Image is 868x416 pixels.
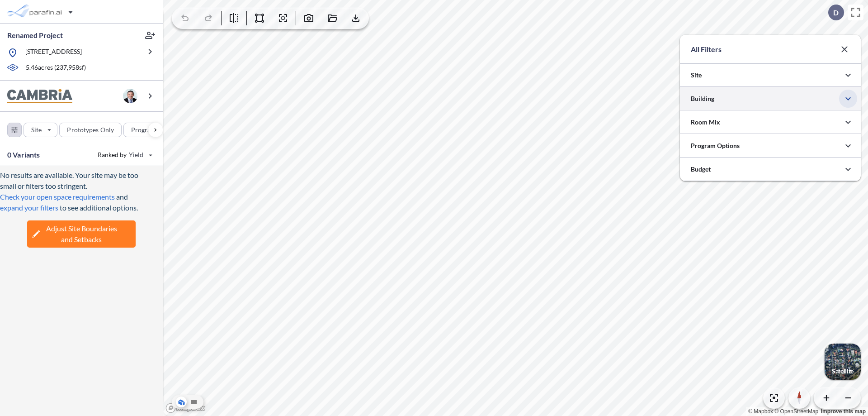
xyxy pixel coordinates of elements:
a: Improve this map [821,408,866,415]
p: 5.46 acres ( 237,958 sf) [26,63,86,73]
span: Yield [129,150,144,159]
button: Prototypes Only [59,123,122,137]
a: Mapbox [748,408,773,415]
p: Renamed Project [7,30,63,40]
p: Program [131,125,156,134]
p: Satellite [832,368,854,375]
button: Switcher ImageSatellite [825,344,861,380]
img: Switcher Image [825,344,861,380]
button: Site Plan [189,397,199,407]
p: Site [31,125,42,134]
button: Site [24,123,57,137]
a: OpenStreetMap [774,408,818,415]
p: Budget [691,165,711,174]
img: BrandImage [7,89,72,103]
p: D [833,9,839,17]
button: Adjust Site Boundariesand Setbacks [27,220,136,248]
a: Mapbox homepage [165,403,205,413]
p: All Filters [691,44,722,55]
button: Program [123,123,172,137]
p: Room Mix [691,118,720,127]
button: Aerial View [176,397,187,407]
p: Program Options [691,141,740,150]
button: Ranked by Yield [90,148,158,162]
span: Adjust Site Boundaries and Setbacks [46,223,117,245]
img: user logo [123,89,137,103]
p: Prototypes Only [67,125,114,134]
p: Site [691,71,702,80]
p: [STREET_ADDRESS] [25,47,82,58]
p: 0 Variants [7,149,40,160]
